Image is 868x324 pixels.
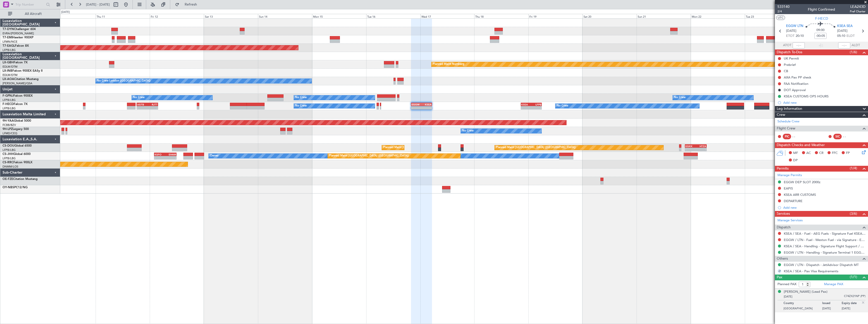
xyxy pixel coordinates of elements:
[411,103,421,106] div: EGGW
[3,28,36,31] a: T7-DYNChallenger 604
[3,148,16,152] a: LFPB/LBG
[784,63,796,67] div: Prebrief
[783,134,791,139] div: PIC
[155,156,165,159] div: -
[3,32,34,35] a: EVRA/[PERSON_NAME]
[3,106,16,110] a: LFPB/LBG
[777,173,802,178] a: Manage Permits
[3,69,12,72] span: LX-INB
[685,148,696,151] div: -
[843,134,854,139] div: - -
[832,151,838,156] span: FFC
[3,161,13,164] span: CS-RRC
[3,36,12,39] span: T7-EMI
[792,134,804,139] div: - -
[61,10,70,14] div: [DATE]
[777,9,790,14] span: 2/4
[784,186,793,191] div: EAPIS
[844,294,865,299] span: C74ZX21NP (PP)
[3,61,14,64] span: LX-GBH
[777,211,790,217] span: Services
[521,106,531,109] div: -
[784,263,859,267] a: EGGW / LTN - Dispatch - JetAdvisor Dispatch MT
[696,148,706,151] div: -
[777,218,803,223] a: Manage Services
[777,4,790,9] span: 533140
[258,14,312,18] div: Sun 14
[155,153,165,156] div: KSFO
[786,29,796,34] span: [DATE]
[3,40,17,44] a: LFMN/NCE
[180,3,202,6] span: Refresh
[3,44,29,47] a: T7-EAGLFalcon 8X
[777,256,788,262] span: Others
[784,88,806,92] div: DOT Approval
[133,94,145,101] div: No Crew
[808,7,835,12] div: Flight Confirmed
[3,48,16,52] a: LFPB/LBG
[531,103,541,106] div: LFPB
[312,14,366,18] div: Mon 15
[784,269,838,273] a: KSEA / SEA - Pax Visa Requirements
[295,102,307,110] div: No Crew
[777,282,796,287] label: Planned PAX
[531,106,541,109] div: -
[366,14,420,18] div: Tue 16
[777,49,802,55] span: Dispatch To-Dos
[3,36,33,39] a: T7-EMIHawker 900XP
[3,69,42,72] a: LX-INBFalcon 900EX EASy II
[784,238,865,242] a: EGGW / LTN - Fuel - Weston Fuel - via Signature - EGGW/LTN
[3,123,16,127] a: FCBB/BZV
[97,77,150,85] div: No Crew London ([GEOGRAPHIC_DATA])
[806,151,811,156] span: AC
[3,144,32,147] a: CS-DOUGlobal 6500
[3,186,28,189] a: OY-NBSPC12/NG
[833,134,842,139] div: SIC
[784,56,799,61] div: UK Permit
[850,166,857,171] span: (1/4)
[784,231,865,236] a: KSEA / SEA - Fuel - AEG Fuels - Signature Fuel KSEA / SEA
[784,180,820,184] div: EGGW DEP SLOT 2000z
[745,14,799,18] div: Tue 23
[3,82,32,85] a: [PERSON_NAME]/QSA
[786,34,794,39] span: ETOT
[3,153,13,156] span: CS-JHH
[3,178,38,181] a: OE-FZECitation Mustang
[411,106,421,109] div: -
[777,166,789,172] span: Permits
[784,82,808,86] div: FAA Notification
[3,119,14,122] span: 9H-YAA
[850,9,865,14] span: Pref Charter
[3,73,17,77] a: EDLW/DTM
[777,275,782,280] span: Pax
[777,225,791,230] span: Dispatch
[3,94,13,97] span: F-GPNJ
[433,61,464,68] div: Planned Maint Nurnberg
[6,10,55,18] button: All Aircraft
[474,14,528,18] div: Thu 18
[777,142,825,148] span: Dispatch Checks and Weather
[784,295,792,299] span: [DATE]
[3,128,29,131] a: 9H-LPZLegacy 500
[3,144,14,147] span: CS-DOU
[819,151,823,156] span: CR
[784,244,865,248] a: KSEA / SEA - Handling - Signature Flight Support / KSEA / SEA
[784,75,811,79] div: AXA Pax PP check
[793,151,798,156] span: MF
[3,153,31,156] a: CS-JHHGlobal 6000
[496,144,576,151] div: Planned Maint [GEOGRAPHIC_DATA] ([GEOGRAPHIC_DATA])
[86,2,110,7] span: [DATE] - [DATE]
[3,103,28,106] a: F-HECDFalcon 7X
[3,61,28,64] a: LX-GBHFalcon 7X
[3,156,16,160] a: LFPB/LBG
[204,14,258,18] div: Sat 13
[784,302,822,307] p: Country
[816,28,824,33] span: 09:00
[3,131,17,135] a: LFMD/CEQ
[777,106,802,112] span: Leg Information
[15,1,45,8] input: Trip Number
[784,289,828,294] div: [PERSON_NAME] (Lead Pax)
[776,15,785,20] button: UTC
[3,165,18,169] a: DNMM/LOS
[637,14,691,18] div: Sun 21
